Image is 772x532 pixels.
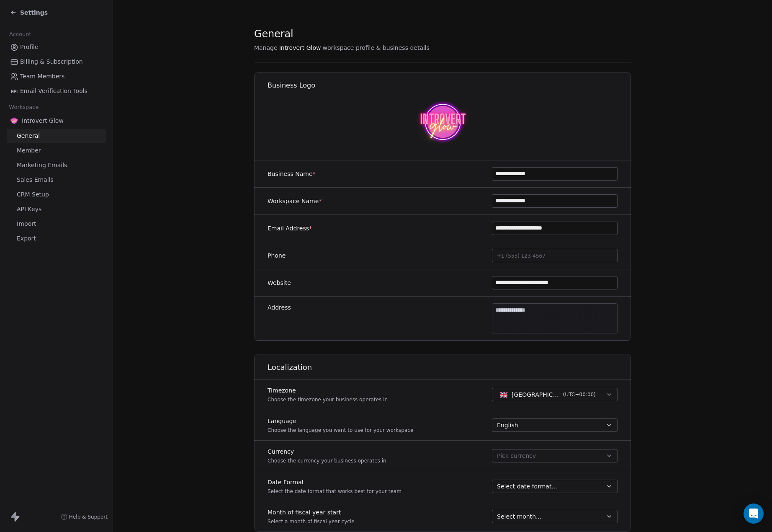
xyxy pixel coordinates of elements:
a: Import [7,217,106,231]
a: Member [7,144,106,158]
a: Team Members [7,70,106,83]
a: Help & Support [61,514,108,520]
a: Settings [10,8,48,17]
span: Introvert Glow [22,116,64,125]
span: workspace profile & business details [322,44,430,52]
span: CRM Setup [17,190,49,199]
button: Pick currency [492,449,618,462]
span: Marketing Emails [17,161,67,170]
img: Introvert%20GLOW%20Logo%20250%20x%20250.png [416,95,470,149]
button: +1 (555) 123-4567 [492,249,618,262]
span: Select date format... [497,482,557,491]
span: General [254,28,293,40]
div: Open Intercom Messenger [744,504,764,524]
a: Export [7,232,106,245]
label: Currency [268,447,386,456]
a: General [7,129,106,143]
button: [GEOGRAPHIC_DATA] - GMT(UTC+00:00) [492,388,618,401]
h1: Localization [268,362,631,372]
span: +1 (555) 123-4567 [497,253,546,259]
span: Profile [20,43,39,52]
span: Select month... [497,512,541,521]
p: Choose the currency your business operates in [268,457,386,464]
span: Pick currency [497,452,536,460]
a: API Keys [7,202,106,216]
span: Introvert Glow [279,44,321,52]
span: Member [17,146,41,155]
span: API Keys [17,205,41,214]
span: Help & Support [69,514,108,520]
label: Email Address [268,224,312,232]
label: Workspace Name [268,197,322,205]
a: Email Verification Tools [7,84,106,98]
span: Sales Emails [17,176,54,184]
a: Sales Emails [7,173,106,187]
a: Profile [7,40,106,54]
span: English [497,421,518,429]
img: Introvert%20GLOW%20Logo%20250%20x%20250.png [10,116,18,125]
span: Export [17,234,36,243]
span: Manage [254,44,278,52]
h1: Business Logo [268,81,631,90]
a: Marketing Emails [7,158,106,172]
span: Settings [20,8,48,17]
label: Business Name [268,170,316,178]
span: Workspace [5,101,42,114]
p: Choose the timezone your business operates in [268,396,388,403]
span: General [17,132,40,140]
span: [GEOGRAPHIC_DATA] - GMT [512,390,560,399]
label: Date Format [268,478,401,486]
label: Website [268,279,291,287]
a: Billing & Subscription [7,55,106,69]
span: Billing & Subscription [20,57,83,66]
span: Team Members [20,72,64,81]
p: Choose the language you want to use for your workspace [268,427,413,434]
label: Phone [268,251,286,260]
label: Address [268,303,291,312]
label: Month of fiscal year start [268,508,355,517]
span: Account [5,28,35,41]
span: Import [17,220,36,228]
label: Language [268,417,413,425]
span: Email Verification Tools [20,87,87,96]
p: Select a month of fiscal year cycle [268,518,355,525]
span: ( UTC+00:00 ) [563,391,596,398]
p: Select the date format that works best for your team [268,488,401,495]
label: Timezone [268,386,388,395]
a: CRM Setup [7,188,106,201]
